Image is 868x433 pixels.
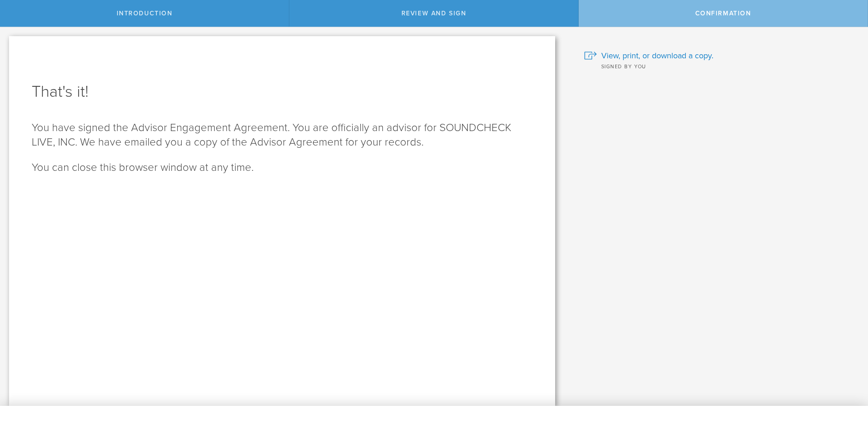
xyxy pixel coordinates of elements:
iframe: Chat Widget [823,362,868,406]
span: Confirmation [695,9,751,17]
p: You can close this browser window at any time. [32,160,533,175]
span: View, print, or download a copy. [601,50,713,61]
span: Review and Sign [401,9,467,17]
h1: That's it! [32,81,533,103]
span: Introduction [117,9,173,17]
p: You have signed the Advisor Engagement Agreement. You are officially an advisor for SOUNDCHECK LI... [32,121,533,150]
div: Signed by you [584,61,854,71]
